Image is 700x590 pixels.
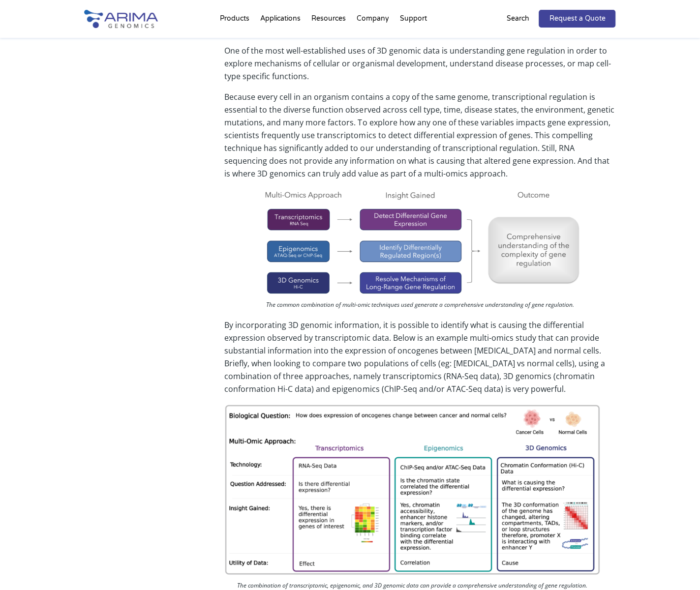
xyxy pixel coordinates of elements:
[224,44,615,90] p: One of the most well-established uses of 3D genomic data is understanding gene regulation in orde...
[539,10,615,28] a: Request a Quote
[506,12,529,25] p: Search
[224,90,615,188] p: Because every cell in an organism contains a copy of the same genome, transcriptional regulation ...
[258,298,582,314] p: The common combination of multi-omic techniques used generate a comprehensive understanding of ge...
[84,10,158,28] img: Arima-Genomics-logo
[224,319,615,403] p: By incorporating 3D genomic information, it is possible to identify what is causing the different...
